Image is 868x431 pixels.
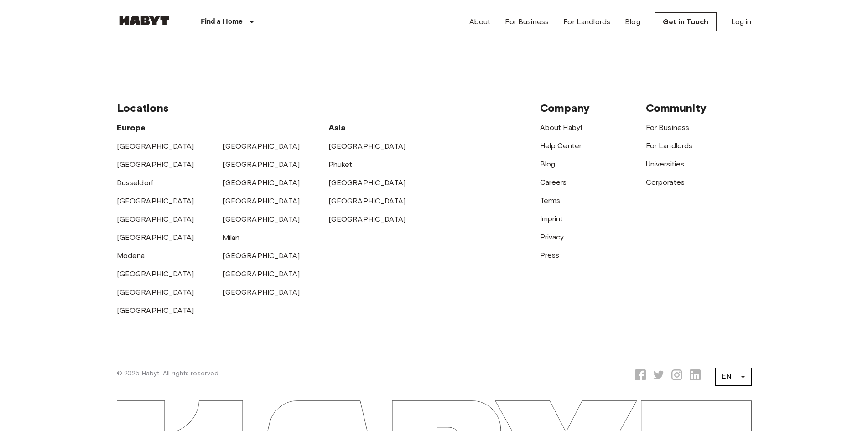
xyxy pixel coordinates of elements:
[540,141,582,150] a: Help Center
[328,142,406,151] a: [GEOGRAPHIC_DATA]
[646,141,693,150] a: For Landlords
[117,16,172,25] img: Habyt
[223,215,300,223] a: [GEOGRAPHIC_DATA]
[715,364,752,389] div: EN
[625,16,640,27] a: Blog
[117,160,194,169] a: [GEOGRAPHIC_DATA]
[117,233,194,242] a: [GEOGRAPHIC_DATA]
[646,160,685,168] a: Universities
[117,123,146,133] span: Europe
[223,288,300,296] a: [GEOGRAPHIC_DATA]
[117,288,194,296] a: [GEOGRAPHIC_DATA]
[201,16,243,27] p: Find a Home
[117,178,154,187] a: Dusseldorf
[646,123,690,132] a: For Business
[117,142,194,151] a: [GEOGRAPHIC_DATA]
[655,12,717,31] a: Get in Touch
[540,214,563,223] a: Imprint
[117,251,145,260] a: Modena
[328,160,353,169] a: Phuket
[328,123,346,133] span: Asia
[223,142,300,151] a: [GEOGRAPHIC_DATA]
[540,160,556,168] a: Blog
[117,215,194,223] a: [GEOGRAPHIC_DATA]
[117,270,194,278] a: [GEOGRAPHIC_DATA]
[540,233,564,241] a: Privacy
[117,197,194,205] a: [GEOGRAPHIC_DATA]
[328,197,406,205] a: [GEOGRAPHIC_DATA]
[540,196,561,205] a: Terms
[563,16,610,27] a: For Landlords
[646,178,685,187] a: Corporates
[540,178,567,187] a: Careers
[223,251,300,260] a: [GEOGRAPHIC_DATA]
[117,101,169,114] span: Locations
[328,178,406,187] a: [GEOGRAPHIC_DATA]
[540,101,590,114] span: Company
[540,251,560,260] a: Press
[469,16,491,27] a: About
[505,16,549,27] a: For Business
[223,270,300,278] a: [GEOGRAPHIC_DATA]
[646,101,707,114] span: Community
[223,160,300,169] a: [GEOGRAPHIC_DATA]
[223,197,300,205] a: [GEOGRAPHIC_DATA]
[540,123,583,132] a: About Habyt
[731,16,752,27] a: Log in
[117,369,220,377] span: © 2025 Habyt. All rights reserved.
[328,215,406,223] a: [GEOGRAPHIC_DATA]
[117,306,194,315] a: [GEOGRAPHIC_DATA]
[223,178,300,187] a: [GEOGRAPHIC_DATA]
[223,233,240,242] a: Milan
